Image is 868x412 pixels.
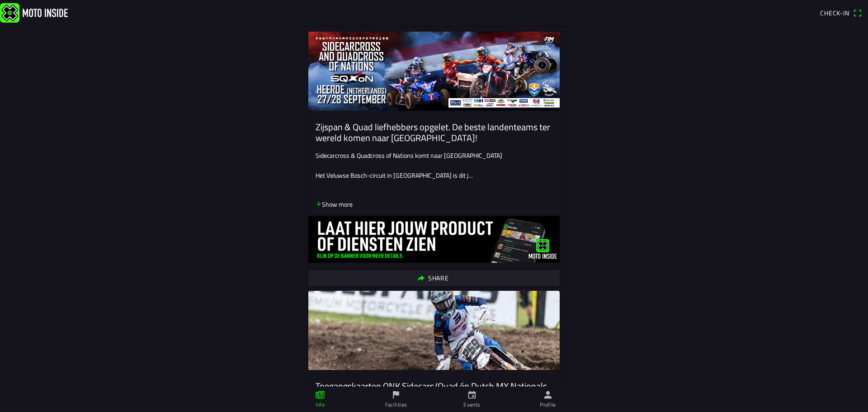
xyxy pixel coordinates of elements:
ion-card-title: Toegangskaarten ONK Sidecars/Quad én Dutch MX Nationals via Moto Inside. [316,381,552,403]
ion-icon: arrow down [316,200,322,207]
span: Check-in [820,8,849,18]
p: Sidecarcross & Quadcross of Nations komt naar [GEOGRAPHIC_DATA] [316,151,552,160]
ion-label: Info [316,401,325,409]
ion-icon: flag [391,390,401,400]
ion-label: Events [463,401,480,409]
ion-label: Facilities [385,401,407,409]
img: W9TngUMILjngII3slWrxy3dg4E7y6i9Jkq2Wxt1b.jpg [308,291,560,370]
img: 64v4Apfhk9kRvyee7tCCbhUWCIhqkwx3UzeRWfBS.jpg [308,32,560,111]
p: Het Veluwse Bosch-circuit in [GEOGRAPHIC_DATA] is dit j… [316,170,552,180]
a: Check-inqr scanner [816,5,866,20]
ion-label: Profile [540,401,556,409]
ion-icon: paper [315,390,325,400]
p: Show more [316,199,353,209]
ion-button: Share [308,270,560,286]
ion-icon: calendar [467,390,477,400]
img: ovdhpoPiYVyyWxH96Op6EavZdUOyIWdtEOENrLni.jpg [308,216,560,263]
ion-card-title: Zijspan & Quad liefhebbers opgelet. De beste landenteams ter wereld komen naar [GEOGRAPHIC_DATA]! [316,122,552,143]
ion-icon: person [543,390,553,400]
